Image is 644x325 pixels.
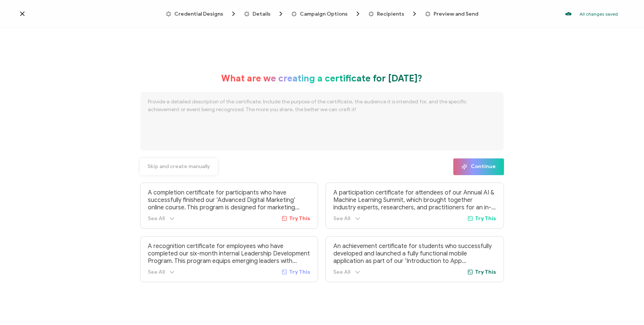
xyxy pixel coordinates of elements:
[166,10,478,17] div: Breadcrumb
[368,10,418,17] span: Recipients
[453,158,504,175] button: Continue
[289,215,310,222] span: Try This
[333,215,350,222] span: See All
[607,289,644,325] iframe: Chat Widget
[148,242,311,265] p: A recognition certificate for employees who have completed our six-month internal Leadership Deve...
[244,10,285,17] span: Details
[333,242,496,265] p: An achievement certificate for students who successfully developed and launched a fully functiona...
[461,164,496,170] span: Continue
[475,215,496,222] span: Try This
[289,269,310,275] span: Try This
[300,11,348,17] span: Campaign Options
[333,269,350,275] span: See All
[475,269,496,275] span: Try This
[377,11,404,17] span: Recipients
[148,189,311,211] p: A completion certificate for participants who have successfully finished our ‘Advanced Digital Ma...
[148,215,165,222] span: See All
[333,189,496,211] p: A participation certificate for attendees of our Annual AI & Machine Learning Summit, which broug...
[253,11,270,17] span: Details
[434,11,478,17] span: Preview and Send
[147,164,210,169] span: Skip and create manually
[425,11,478,17] span: Preview and Send
[580,11,618,17] p: All changes saved
[148,269,165,275] span: See All
[140,158,218,175] button: Skip and create manually
[221,73,422,84] h1: What are we creating a certificate for [DATE]?
[166,10,237,17] span: Credential Designs
[174,11,223,17] span: Credential Designs
[291,10,362,17] span: Campaign Options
